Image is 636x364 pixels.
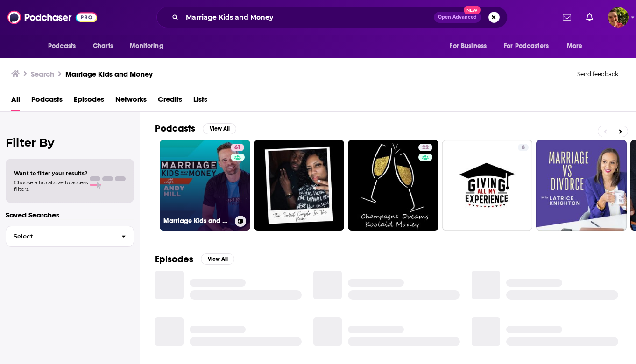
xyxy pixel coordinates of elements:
button: Open AdvancedNew [434,12,481,23]
a: 8 [518,144,529,151]
a: Episodes [74,92,104,111]
img: Podchaser - Follow, Share and Rate Podcasts [7,8,97,26]
a: Networks [115,92,147,111]
button: open menu [443,37,498,55]
a: 22 [348,140,438,231]
h2: Filter By [6,136,134,149]
h3: Marriage Kids and Money: Personal Finance for Families [163,217,231,225]
button: open menu [123,37,175,55]
span: Podcasts [48,40,76,53]
a: 22 [418,144,432,151]
button: open menu [42,37,88,55]
span: Select [6,233,114,239]
div: Search podcasts, credits, & more... [156,7,508,28]
a: EpisodesView All [155,253,234,265]
a: Credits [158,92,182,111]
span: 8 [522,143,525,153]
a: Podcasts [31,92,63,111]
a: PodcastsView All [155,123,236,134]
a: 61Marriage Kids and Money: Personal Finance for Families [160,140,250,231]
button: Show profile menu [608,7,629,28]
img: User Profile [608,7,629,28]
button: Select [6,226,134,247]
span: Want to filter your results? [14,170,88,176]
button: Send feedback [574,70,621,78]
button: View All [203,123,236,134]
span: Logged in as Marz [608,7,629,28]
span: For Podcasters [504,40,549,53]
h2: Episodes [155,253,193,265]
h3: Marriage Kids and Money [65,70,153,78]
button: open menu [498,37,562,55]
span: Choose a tab above to access filters. [14,179,88,192]
a: All [11,92,20,111]
span: Open Advanced [438,15,477,20]
span: More [567,40,583,53]
span: Charts [93,40,113,53]
span: 22 [422,143,429,153]
span: 61 [234,143,240,153]
p: Saved Searches [6,210,134,219]
span: New [464,6,481,14]
a: 61 [231,144,244,151]
h3: Search [31,70,54,78]
span: For Business [450,40,487,53]
span: Monitoring [130,40,163,53]
a: Show notifications dropdown [559,9,575,25]
a: Show notifications dropdown [582,9,597,25]
a: Lists [193,92,207,111]
a: Charts [87,37,119,55]
a: 8 [442,140,533,231]
input: Search podcasts, credits, & more... [182,10,434,25]
h2: Podcasts [155,123,195,134]
button: View All [201,253,234,265]
button: open menu [560,37,594,55]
